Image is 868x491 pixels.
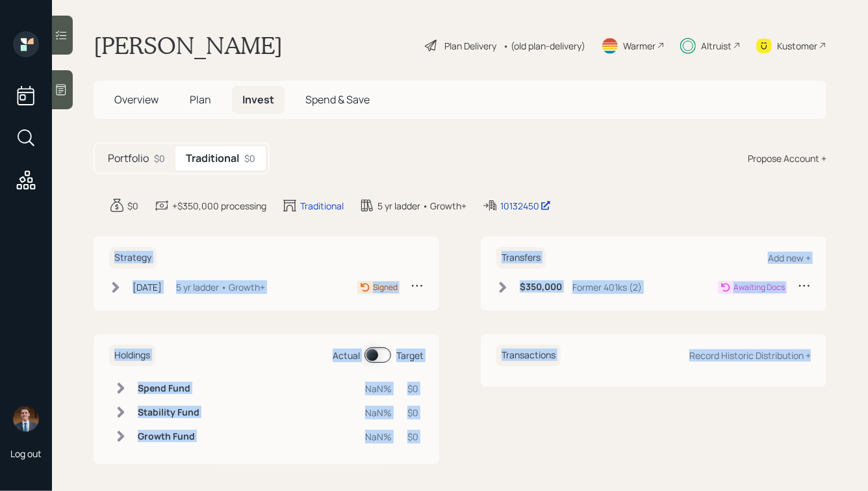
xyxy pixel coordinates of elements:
[138,383,199,394] h6: Spend Fund
[701,39,732,53] div: Altruist
[373,282,398,293] div: Signed
[133,280,162,294] div: [DATE]
[768,252,811,264] div: Add new +
[108,152,149,165] h5: Portfolio
[572,280,642,294] div: Former 401ks (2)
[396,349,424,362] div: Target
[176,280,265,294] div: 5 yr ladder • Growth+
[244,152,255,165] div: $0
[172,199,266,213] div: +$350,000 processing
[407,430,418,444] div: $0
[242,92,274,107] span: Invest
[94,31,283,60] h1: [PERSON_NAME]
[138,431,199,442] h6: Growth Fund
[333,349,360,362] div: Actual
[407,406,418,419] div: $0
[500,199,551,213] div: 10132450
[623,39,656,53] div: Warmer
[138,407,199,418] h6: Stability Fund
[496,345,561,366] h6: Transactions
[190,92,211,107] span: Plan
[377,199,466,213] div: 5 yr ladder • Growth+
[689,349,811,362] div: Record Historic Distribution +
[10,447,42,460] div: Log out
[520,282,562,293] h6: $350,000
[365,430,392,444] div: NaN%
[496,247,546,269] h6: Transfers
[365,382,392,395] div: NaN%
[444,39,496,53] div: Plan Delivery
[300,199,344,213] div: Traditional
[127,199,138,213] div: $0
[777,39,817,53] div: Kustomer
[748,152,826,165] div: Propose Account +
[305,92,370,107] span: Spend & Save
[109,345,155,366] h6: Holdings
[734,282,785,293] div: Awaiting Docs
[407,382,418,395] div: $0
[109,247,157,269] h6: Strategy
[154,152,165,165] div: $0
[186,152,239,165] h5: Traditional
[365,406,392,419] div: NaN%
[114,92,159,107] span: Overview
[13,406,39,432] img: hunter_neumayer.jpg
[503,39,585,53] div: • (old plan-delivery)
